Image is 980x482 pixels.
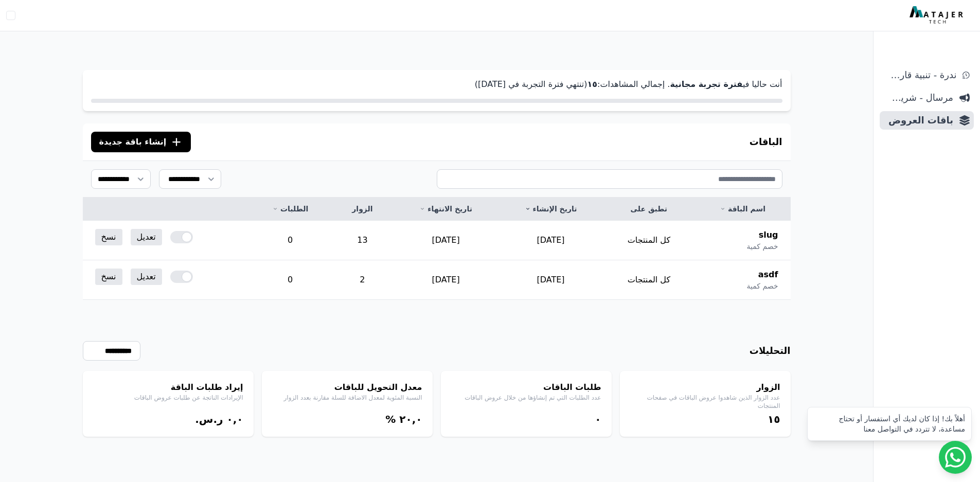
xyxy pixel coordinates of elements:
[99,136,167,148] span: إنشاء باقة جديدة
[603,260,694,300] td: كل المنتجات
[498,221,603,260] td: [DATE]
[630,412,780,426] div: ١٥
[758,269,778,281] span: asdf
[587,79,597,89] strong: ١٥
[451,394,601,402] p: عدد الطلبات التي تم إنشاؤها من خلال عروض الباقات
[385,413,396,425] span: %
[630,381,780,394] h4: الزوار
[195,413,223,425] span: ر.س.
[750,344,791,358] h3: التحليلات
[603,198,694,221] th: تطبق على
[750,135,782,149] h3: الباقات
[746,241,778,252] span: خصم كمية
[249,260,332,300] td: 0
[226,413,243,425] bdi: ۰,۰
[630,394,780,410] p: عدد الزوار الذين شاهدوا عروض الباقات في صفحات المنتجات
[95,269,122,285] a: نسخ
[884,113,953,128] span: باقات العروض
[332,260,394,300] td: 2
[393,221,498,260] td: [DATE]
[511,204,591,214] a: تاريخ الإنشاء
[332,198,394,221] th: الزوار
[95,229,122,245] a: نسخ
[393,260,498,300] td: [DATE]
[451,381,601,394] h4: طلبات الباقات
[814,414,965,434] div: أهلاً بك! إذا كان لديك أي استفسار أو تحتاج مساعدة، لا تتردد في التواصل معنا
[249,221,332,260] td: 0
[93,381,243,394] h4: إيراد طلبات الباقة
[93,394,243,402] p: الإيرادات الناتجة عن طلبات عروض الباقات
[884,91,953,105] span: مرسال - شريط دعاية
[91,132,191,152] button: إنشاء باقة جديدة
[272,394,422,402] p: النسبة المئوية لمعدل الاضافة للسلة مقارنة بعدد الزوار
[707,204,778,214] a: اسم الباقة
[399,413,422,425] bdi: ٢۰,۰
[746,281,778,291] span: خصم كمية
[603,221,694,260] td: كل المنتجات
[131,229,162,245] a: تعديل
[884,68,956,82] span: ندرة - تنبية قارب علي النفاذ
[451,412,601,426] div: ۰
[759,229,778,241] span: slug
[131,269,162,285] a: تعديل
[272,381,422,394] h4: معدل التحويل للباقات
[910,6,966,25] img: MatajerTech Logo
[91,78,782,91] p: أنت حاليا في . إجمالي المشاهدات: (تنتهي فترة التجربة في [DATE])
[498,260,603,300] td: [DATE]
[261,204,319,214] a: الطلبات
[332,221,394,260] td: 13
[670,79,742,89] strong: فترة تجربة مجانية
[405,204,486,214] a: تاريخ الانتهاء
